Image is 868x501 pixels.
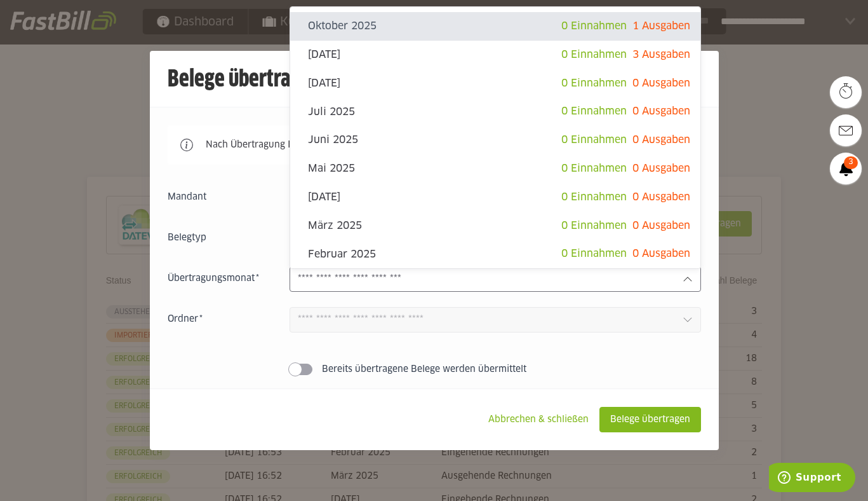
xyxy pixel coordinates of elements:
[844,156,858,169] span: 3
[632,163,690,174] span: 0 Ausgaben
[769,463,855,495] iframe: Öffnet ein Widget, in dem Sie weitere Informationen finden
[290,183,700,212] sl-option: [DATE]
[561,135,627,145] span: 0 Einnahmen
[599,407,701,432] sl-button: Belege übertragen
[561,50,627,60] span: 0 Einnahmen
[830,153,862,184] a: 3
[632,21,690,31] span: 1 Ausgaben
[290,212,700,240] sl-option: März 2025
[168,363,701,376] sl-switch: Bereits übertragene Belege werden übermittelt
[290,154,700,183] sl-option: Mai 2025
[632,135,690,145] span: 0 Ausgaben
[290,12,700,41] sl-option: Oktober 2025
[632,106,690,116] span: 0 Ausgaben
[290,268,700,297] sl-option: Januar 2025
[290,97,700,126] sl-option: Juli 2025
[290,69,700,98] sl-option: [DATE]
[477,407,599,432] sl-button: Abbrechen & schließen
[632,78,690,88] span: 0 Ausgaben
[561,249,627,259] span: 0 Einnahmen
[561,163,627,174] span: 0 Einnahmen
[632,192,690,202] span: 0 Ausgaben
[561,78,627,88] span: 0 Einnahmen
[561,221,627,231] span: 0 Einnahmen
[290,126,700,154] sl-option: Juni 2025
[561,106,627,116] span: 0 Einnahmen
[290,41,700,69] sl-option: [DATE]
[290,240,700,268] sl-option: Februar 2025
[561,192,627,202] span: 0 Einnahmen
[561,21,627,31] span: 0 Einnahmen
[632,221,690,231] span: 0 Ausgaben
[632,50,690,60] span: 3 Ausgaben
[632,249,690,259] span: 0 Ausgaben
